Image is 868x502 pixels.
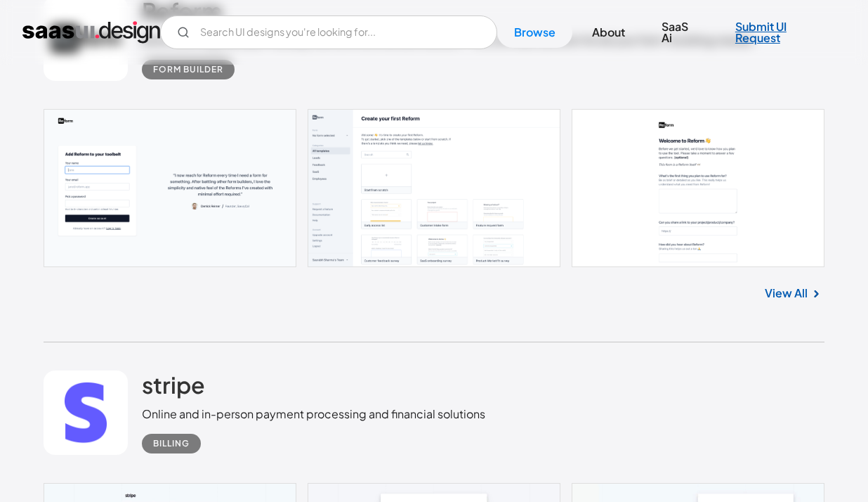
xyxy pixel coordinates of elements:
[142,371,205,406] a: stripe
[142,371,205,399] h2: stripe
[153,435,190,452] div: Billing
[160,15,497,49] form: Email Form
[718,11,846,53] a: Submit UI Request
[765,285,808,302] a: View All
[645,11,716,53] a: SaaS Ai
[22,21,160,44] a: home
[142,406,485,423] div: Online and in-person payment processing and financial solutions
[160,15,497,49] input: Search UI designs you're looking for...
[575,17,642,48] a: About
[153,61,223,78] div: Form Builder
[497,17,572,48] a: Browse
